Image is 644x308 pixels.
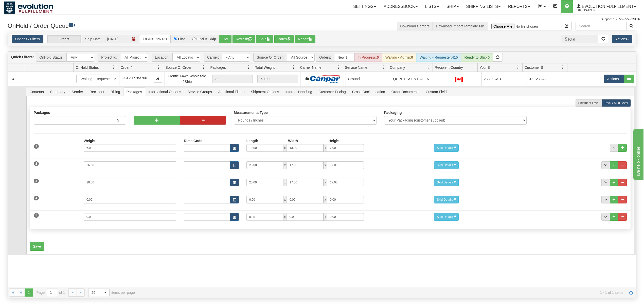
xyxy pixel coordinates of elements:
a: Total Weight filter column settings [289,63,298,72]
button: Actions [604,75,624,83]
button: Copy to clipboard [154,75,162,83]
a: Refresh [627,288,635,297]
button: Refresh [232,35,255,43]
strong: 0 [488,55,490,59]
div: 3 [212,75,253,83]
span: Total [561,35,578,43]
span: Location: [152,53,172,62]
td: Ground [346,72,391,86]
span: x [324,213,327,221]
span: Carrier: [204,53,222,62]
a: Download Import Template File [436,24,485,28]
div: Waiting - Admin: [382,53,416,62]
span: x [283,161,287,169]
input: Import [488,22,562,30]
a: Collapse [10,76,16,82]
div: Gentle Fawn Wholesale 2Ship [167,73,208,85]
span: x [283,213,287,221]
span: Customer $ [525,65,543,70]
button: Go! [219,35,231,43]
div: Ready to Ship: [461,53,493,62]
button: Actions [612,35,632,43]
a: Service Name filter column settings [379,63,388,72]
button: Skid Details [434,144,459,152]
span: x [324,144,327,152]
td: 23.20 CAD [481,72,527,86]
span: Company [390,65,405,70]
button: Skid Details [434,196,459,203]
img: Canpar [310,75,341,83]
td: 37.12 CAD [527,72,572,86]
a: Your $ filter column settings [514,63,522,72]
span: Order # [120,65,132,70]
span: Recipient Country [435,65,463,70]
span: x [283,196,287,203]
span: x [324,196,327,203]
a: Settings [349,0,380,13]
button: Report [295,35,315,43]
span: Service Name [345,65,367,70]
span: Sender [69,88,86,96]
a: Order # filter column settings [154,63,163,72]
div: Support: 1 - 855 - 55 - 2SHIP [4,17,640,22]
span: Service Groups [184,88,215,96]
a: Reports [504,0,534,13]
span: x [283,144,287,152]
a: Download Carriers [400,24,430,28]
span: x [324,161,327,169]
strong: 0 [411,55,413,59]
button: Save [30,242,44,251]
label: Packages [34,111,50,115]
span: International Options [145,88,184,96]
a: Ship [443,0,462,13]
div: 60.00 [257,75,298,83]
div: In Progress: [354,53,382,62]
strong: 3 [346,55,348,59]
label: Quick Filters: [11,55,34,60]
span: items per page [88,288,135,297]
span: 3 [34,179,39,183]
span: Contents [27,88,47,96]
span: Ship Date [82,35,104,43]
span: Billing [108,88,123,96]
span: Carrier Name [300,65,321,70]
label: Find & Ship [196,37,216,41]
div: ... [601,179,627,186]
a: Options / Filters [12,35,43,43]
a: Carrier Name filter column settings [334,63,343,72]
button: Search [626,22,636,30]
input: Search [576,22,627,30]
img: logo1488.jpg [4,1,53,14]
span: Page of 1 [37,288,65,297]
div: ... [601,196,627,203]
span: 1 - 1 of 1 items [142,290,623,295]
button: Rates [274,35,294,43]
span: Cross-Dock Location [349,88,388,96]
div: grid toolbar [8,52,636,63]
span: Internal Handling [282,88,315,96]
span: x [283,179,287,186]
span: 1488 / CA User [577,8,615,13]
iframe: chat widget [632,128,643,180]
span: Total Weight [255,65,275,70]
strong: 415 [452,55,458,59]
span: Source Of Order: [253,53,287,62]
span: Page 1 [25,288,33,297]
span: 1 [34,144,39,149]
button: Ship [256,35,273,43]
span: Packages [123,88,145,96]
button: Skid Details [434,179,459,186]
span: Source Of Order [165,65,191,70]
label: Orders [44,35,81,43]
strong: 0 [377,55,379,59]
label: Width [288,139,298,143]
span: Custom Field [423,88,450,96]
label: Shipment Level [576,99,602,107]
label: Packaging [384,111,402,115]
label: Find [178,37,186,41]
a: Addressbook [380,0,421,13]
label: Dims Code [184,139,202,143]
span: Your $ [480,65,490,70]
input: Page 1 [47,288,57,297]
span: select [101,288,109,297]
